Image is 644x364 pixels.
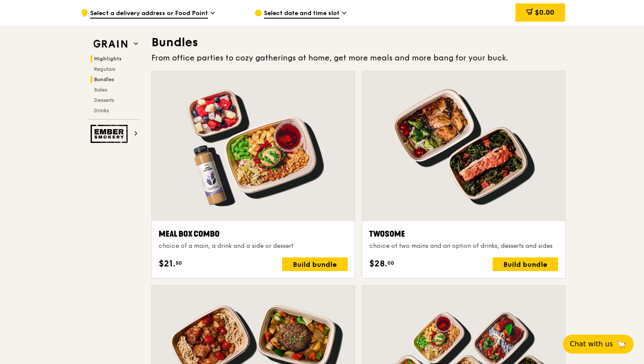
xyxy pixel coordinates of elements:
[94,108,109,114] span: Drinks
[369,228,558,240] div: Twosome
[176,260,182,266] span: 50
[94,97,114,103] span: Desserts
[159,242,348,250] div: choice of a main, a drink and a side or dessert
[493,257,558,271] div: Build bundle
[91,125,130,143] img: Ember Smokery web logo
[159,228,348,240] div: Meal Box Combo
[264,9,339,19] span: Select date and time slot
[151,35,565,50] h3: Bundles
[282,257,348,271] div: Build bundle
[94,87,107,93] span: Sides
[369,257,387,270] span: $28.
[159,257,176,270] span: $21.
[90,9,208,19] span: Select a delivery address or Food Point
[94,56,122,62] span: Highlights
[387,260,394,266] span: 00
[369,242,558,250] div: choice of two mains and an option of drinks, desserts and sides
[94,66,115,72] span: Regulars
[535,8,554,16] span: $0.00
[151,52,565,64] div: From office parties to cozy gatherings at home, get more meals and more bang for your buck.
[94,76,114,82] span: Bundles
[570,339,613,349] span: Chat with us
[563,335,634,354] button: Chat with us🦙
[616,339,627,349] span: 🦙
[91,36,130,52] img: Grain web logo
